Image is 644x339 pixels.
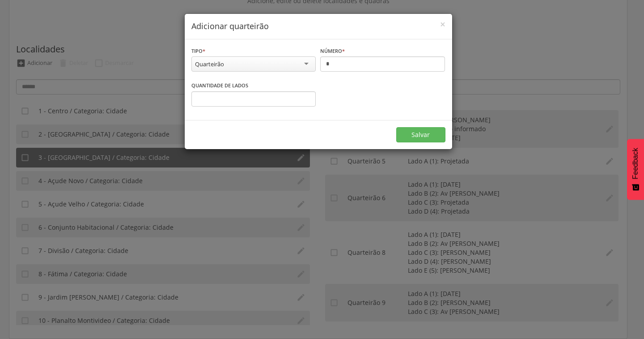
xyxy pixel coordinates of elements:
button: Close [440,20,445,29]
label: Número [320,47,345,55]
h4: Adicionar quarteirão [191,21,445,32]
span: × [440,18,445,30]
label: Tipo [191,47,205,55]
div: Quarteirão [195,60,224,68]
label: Quantidade de lados [191,82,248,89]
button: Salvar [396,127,445,142]
button: Feedback - Mostrar pesquisa [627,139,644,200]
span: Feedback [631,148,640,179]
